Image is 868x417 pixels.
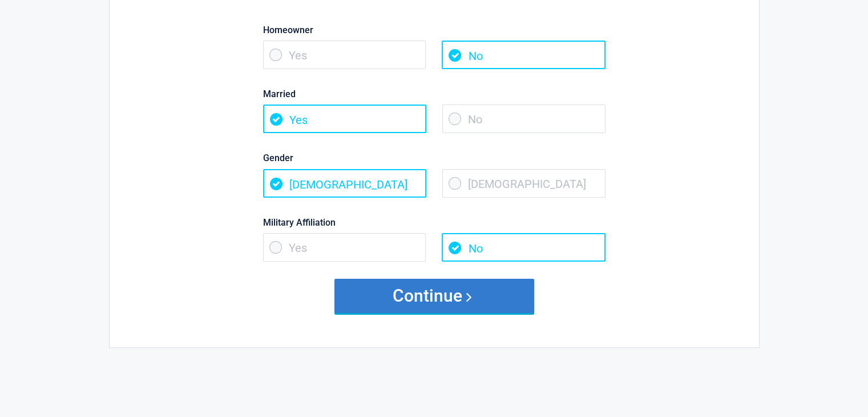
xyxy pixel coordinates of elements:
button: Continue [334,279,534,313]
span: No [442,41,605,69]
span: No [442,233,605,262]
label: Military Affiliation [263,215,605,230]
span: Yes [263,233,426,262]
label: Married [263,86,605,102]
span: Yes [263,105,426,133]
span: Yes [263,41,426,69]
span: [DEMOGRAPHIC_DATA] [263,169,426,198]
label: Gender [263,150,605,166]
span: [DEMOGRAPHIC_DATA] [442,169,605,198]
label: Homeowner [263,22,605,38]
span: No [442,105,605,133]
